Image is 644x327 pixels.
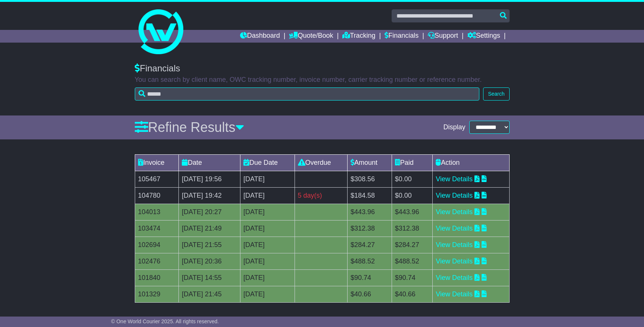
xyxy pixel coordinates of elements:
td: [DATE] 19:56 [178,171,240,187]
td: [DATE] [240,286,295,302]
div: Financials [135,63,510,74]
td: [DATE] 21:49 [178,220,240,237]
td: $0.00 [392,171,433,187]
td: $284.27 [392,237,433,253]
td: [DATE] 21:55 [178,237,240,253]
td: $443.96 [392,204,433,220]
td: [DATE] [240,237,295,253]
td: $312.38 [348,220,392,237]
a: Quote/Book [289,30,333,43]
td: [DATE] [240,204,295,220]
a: View Details [436,290,473,298]
td: $40.66 [348,286,392,302]
td: [DATE] [240,171,295,187]
td: 102694 [135,237,178,253]
p: You can search by client name, OWC tracking number, invoice number, carrier tracking number or re... [135,76,510,84]
a: View Details [436,208,473,216]
td: Overdue [295,154,347,171]
span: Display [443,123,465,132]
a: View Details [436,257,473,265]
a: Support [428,30,458,43]
td: [DATE] [240,220,295,237]
td: [DATE] 21:45 [178,286,240,302]
td: $184.58 [348,187,392,204]
a: Tracking [342,30,375,43]
td: [DATE] 20:27 [178,204,240,220]
td: 101840 [135,269,178,286]
td: $0.00 [392,187,433,204]
a: Dashboard [240,30,280,43]
a: Settings [467,30,500,43]
td: [DATE] 14:55 [178,269,240,286]
td: Due Date [240,154,295,171]
td: Paid [392,154,433,171]
div: 5 day(s) [298,191,344,201]
a: View Details [436,192,473,199]
td: [DATE] [240,187,295,204]
a: Financials [385,30,419,43]
td: $308.56 [348,171,392,187]
td: Action [433,154,509,171]
td: [DATE] [240,269,295,286]
td: $90.74 [348,269,392,286]
a: View Details [436,175,473,183]
td: $488.52 [348,253,392,269]
a: View Details [436,241,473,249]
a: View Details [436,274,473,281]
td: $284.27 [348,237,392,253]
td: $312.38 [392,220,433,237]
span: © One World Courier 2025. All rights reserved. [111,318,219,324]
td: 104780 [135,187,178,204]
td: 105467 [135,171,178,187]
td: $488.52 [392,253,433,269]
td: [DATE] [240,253,295,269]
td: 102476 [135,253,178,269]
td: $90.74 [392,269,433,286]
td: 103474 [135,220,178,237]
td: Invoice [135,154,178,171]
td: Date [178,154,240,171]
td: 104013 [135,204,178,220]
td: Amount [348,154,392,171]
a: View Details [436,225,473,232]
td: [DATE] 20:36 [178,253,240,269]
button: Search [483,87,509,101]
td: $443.96 [348,204,392,220]
td: 101329 [135,286,178,302]
a: Refine Results [135,120,244,135]
td: $40.66 [392,286,433,302]
td: [DATE] 19:42 [178,187,240,204]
